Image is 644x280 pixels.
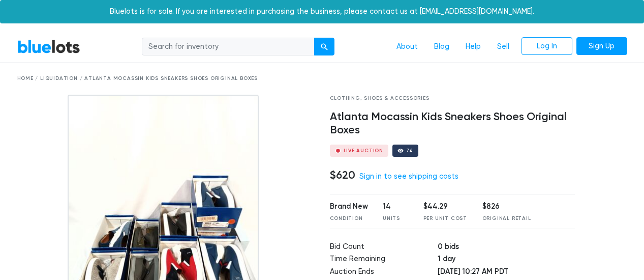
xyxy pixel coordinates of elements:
[330,254,438,266] td: Time Remaining
[482,201,531,212] div: $826
[388,37,426,57] a: About
[330,95,575,102] div: Clothing, Shoes & Accessories
[330,169,355,182] h4: $620
[576,37,627,55] a: Sign Up
[330,215,368,222] div: Condition
[383,215,408,222] div: Units
[359,172,458,181] a: Sign in to see shipping costs
[142,38,315,56] input: Search for inventory
[17,39,80,54] a: BlueLots
[438,241,575,254] td: 0 bids
[426,37,457,57] a: Blog
[438,266,575,279] td: [DATE] 10:27 AM PDT
[438,254,575,266] td: 1 day
[482,215,531,222] div: Original Retail
[330,241,438,254] td: Bid Count
[330,110,575,137] h4: Atlanta Mocassin Kids Sneakers Shoes Original Boxes
[383,201,408,212] div: 14
[330,266,438,279] td: Auction Ends
[344,148,384,153] div: Live Auction
[423,201,467,212] div: $44.29
[489,37,517,57] a: Sell
[522,37,572,55] a: Log In
[17,75,627,82] div: Home / Liquidation / Atlanta Mocassin Kids Sneakers Shoes Original Boxes
[406,148,413,153] div: 74
[457,37,489,57] a: Help
[423,215,467,222] div: Per Unit Cost
[330,201,368,212] div: Brand New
